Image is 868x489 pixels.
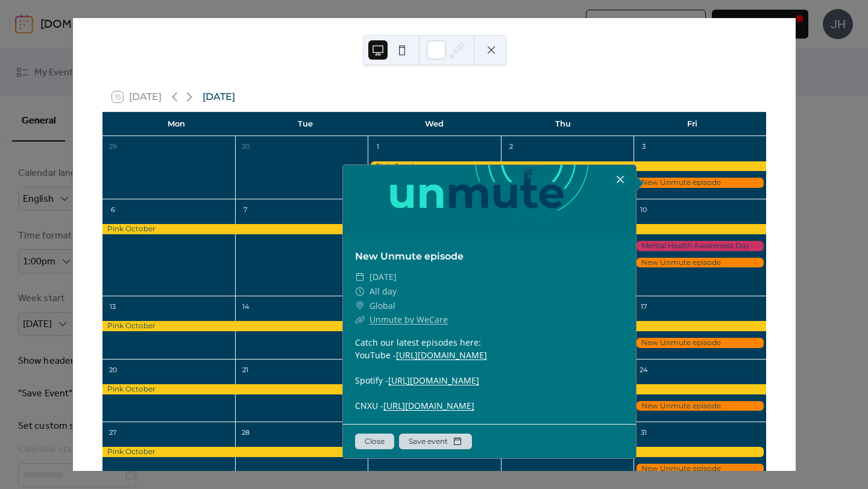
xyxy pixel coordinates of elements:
[102,224,766,234] div: Pink October
[383,400,474,411] a: [URL][DOMAIN_NAME]
[102,321,766,331] div: Pink October
[106,426,119,439] div: 27
[102,384,766,394] div: Pink October
[505,140,518,154] div: 2
[637,140,650,154] div: 3
[355,270,365,284] div: ​
[241,112,370,136] div: Tue
[355,251,464,262] a: New Unmute episode
[368,161,766,172] div: Pink October
[112,112,241,136] div: Mon
[388,375,479,386] a: [URL][DOMAIN_NAME]
[370,112,499,136] div: Wed
[106,300,119,313] div: 13
[370,270,397,284] span: [DATE]
[355,284,365,299] div: ​
[634,338,766,348] div: New Unmute episode
[371,140,385,154] div: 1
[239,363,252,376] div: 21
[203,90,235,104] div: [DATE]
[399,434,472,449] button: Save event
[355,299,365,313] div: ​
[627,112,756,136] div: Fri
[370,299,395,313] span: Global
[343,336,636,412] div: Catch our latest episodes here: YouTube - Spotify - CNXU -
[106,363,119,376] div: 20
[634,241,766,251] div: Mental Health Awareness Day
[634,178,766,188] div: New Unmute episode
[239,140,252,154] div: 30
[498,112,627,136] div: Thu
[370,284,397,299] span: All day
[102,447,766,457] div: Pink October
[355,313,365,327] div: ​
[396,349,487,361] a: [URL][DOMAIN_NAME]
[106,203,119,216] div: 6
[239,426,252,439] div: 28
[634,258,766,268] div: New Unmute episode
[634,464,766,474] div: New Unmute episode
[634,401,766,411] div: New Unmute episode
[239,300,252,313] div: 14
[239,203,252,216] div: 7
[355,434,394,449] button: Close
[370,314,448,325] a: Unmute by WeCare
[106,140,119,154] div: 29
